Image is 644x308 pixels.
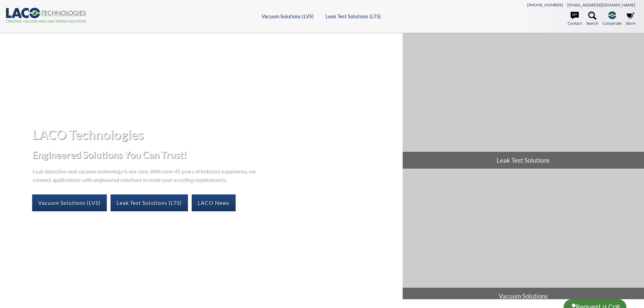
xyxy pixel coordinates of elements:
[603,20,621,26] span: Corporate
[192,194,236,211] a: LACO News
[567,2,635,7] a: [EMAIL_ADDRESS][DOMAIN_NAME]
[568,11,582,26] a: Contact
[32,166,259,184] p: Leak detection and vacuum technology is our core. With over 45 years of industry experience, we c...
[403,288,644,305] span: Vacuum Solutions
[586,11,598,26] a: Search
[32,148,397,161] h2: Engineered Solutions You Can Trust!
[403,169,644,305] a: Vacuum Solutions
[262,13,314,19] a: Vacuum Solutions (LVS)
[326,13,381,19] a: Leak Test Solutions (LTS)
[403,152,644,169] span: Leak Test Solutions
[32,194,107,211] a: Vacuum Solutions (LVS)
[32,126,397,143] h1: LACO Technologies
[111,194,188,211] a: Leak Test Solutions (LTS)
[403,33,644,169] a: Leak Test Solutions
[527,2,563,7] a: [PHONE_NUMBER]
[626,11,635,26] a: Store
